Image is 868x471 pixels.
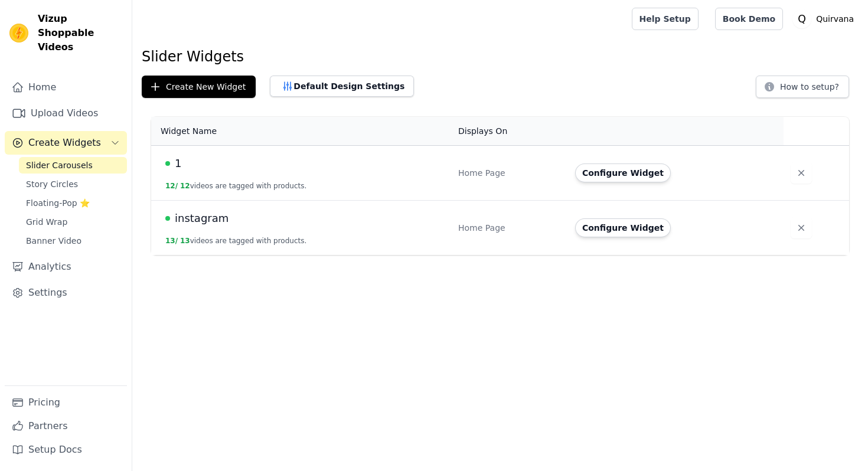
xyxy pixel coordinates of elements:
[26,235,81,247] span: Banner Video
[798,13,806,25] text: Q
[165,182,178,190] span: 12 /
[26,178,78,190] span: Story Circles
[756,84,849,95] a: How to setup?
[5,76,127,99] a: Home
[791,217,812,238] button: Delete widget
[9,24,28,42] img: Vizup
[165,237,178,245] span: 13 /
[451,117,568,146] th: Displays On
[458,167,561,179] div: Home Page
[715,8,783,30] a: Book Demo
[175,210,229,227] span: instagram
[38,12,122,54] span: Vizup Shoppable Videos
[5,281,127,305] a: Settings
[142,47,859,66] h1: Slider Widgets
[575,163,671,182] button: Configure Widget
[142,76,256,98] button: Create New Widget
[270,76,414,97] button: Default Design Settings
[19,176,127,192] a: Story Circles
[458,222,561,234] div: Home Page
[5,414,127,438] a: Partners
[26,216,67,228] span: Grid Wrap
[19,214,127,230] a: Grid Wrap
[5,131,127,155] button: Create Widgets
[165,161,170,166] span: Live Published
[28,136,101,150] span: Create Widgets
[165,216,170,221] span: Live Published
[165,181,306,191] button: 12/ 12videos are tagged with products.
[19,233,127,249] a: Banner Video
[811,8,859,30] p: Quirvana
[180,182,190,190] span: 12
[26,159,93,171] span: Slider Carousels
[19,157,127,174] a: Slider Carousels
[175,155,181,172] span: 1
[165,236,306,246] button: 13/ 13videos are tagged with products.
[151,117,451,146] th: Widget Name
[792,8,859,30] button: Q Quirvana
[5,255,127,279] a: Analytics
[791,162,812,184] button: Delete widget
[19,195,127,211] a: Floating-Pop ⭐
[5,391,127,414] a: Pricing
[756,76,849,98] button: How to setup?
[5,438,127,462] a: Setup Docs
[5,102,127,125] a: Upload Videos
[26,197,90,209] span: Floating-Pop ⭐
[575,218,671,237] button: Configure Widget
[180,237,190,245] span: 13
[632,8,699,30] a: Help Setup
